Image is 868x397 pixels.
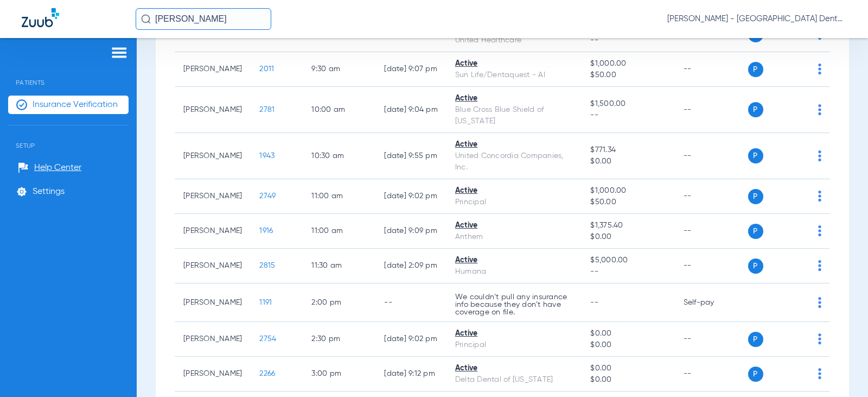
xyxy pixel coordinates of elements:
[175,357,251,392] td: [PERSON_NAME]
[590,144,666,156] span: $771.34
[455,339,573,351] div: Principal
[675,283,748,322] td: Self-pay
[818,150,821,161] img: group-dot-blue.svg
[675,179,748,214] td: --
[748,332,763,347] span: P
[259,192,276,200] span: 2749
[818,333,821,344] img: group-dot-blue.svg
[34,162,81,173] span: Help Center
[590,58,666,70] span: $1,000.00
[590,185,666,197] span: $1,000.00
[8,125,129,149] span: Setup
[259,299,272,306] span: 1191
[33,99,118,110] span: Insurance Verification
[675,249,748,283] td: --
[748,259,763,274] span: P
[303,283,375,322] td: 2:00 PM
[375,52,446,87] td: [DATE] 9:07 PM
[590,374,666,386] span: $0.00
[675,357,748,392] td: --
[375,214,446,249] td: [DATE] 9:09 PM
[259,152,275,160] span: 1943
[22,8,59,27] img: Zuub Logo
[455,363,573,374] div: Active
[303,133,375,179] td: 10:30 AM
[748,62,763,77] span: P
[455,139,573,150] div: Active
[590,363,666,374] span: $0.00
[18,162,81,173] a: Help Center
[590,98,666,110] span: $1,500.00
[375,249,446,283] td: [DATE] 2:09 PM
[259,370,275,377] span: 2266
[818,104,821,115] img: group-dot-blue.svg
[455,93,573,104] div: Active
[259,335,276,343] span: 2754
[748,148,763,163] span: P
[303,52,375,87] td: 9:30 AM
[175,133,251,179] td: [PERSON_NAME]
[455,58,573,70] div: Active
[175,283,251,322] td: [PERSON_NAME]
[303,357,375,392] td: 3:00 PM
[375,133,446,179] td: [DATE] 9:55 PM
[590,328,666,339] span: $0.00
[375,87,446,133] td: [DATE] 9:04 PM
[667,14,846,24] span: [PERSON_NAME] - [GEOGRAPHIC_DATA] Dental Care
[455,266,573,278] div: Humana
[590,299,598,306] span: --
[675,214,748,249] td: --
[111,46,128,59] img: hamburger-icon
[748,224,763,239] span: P
[818,260,821,271] img: group-dot-blue.svg
[590,339,666,351] span: $0.00
[455,255,573,266] div: Active
[748,189,763,204] span: P
[675,322,748,357] td: --
[259,227,273,235] span: 1916
[455,231,573,243] div: Anthem
[590,156,666,167] span: $0.00
[590,197,666,208] span: $50.00
[455,70,573,81] div: Sun Life/Dentaquest - AI
[590,255,666,266] span: $5,000.00
[590,110,666,121] span: --
[175,214,251,249] td: [PERSON_NAME]
[33,186,65,197] span: Settings
[175,249,251,283] td: [PERSON_NAME]
[818,297,821,308] img: group-dot-blue.svg
[455,374,573,386] div: Delta Dental of [US_STATE]
[455,328,573,339] div: Active
[455,197,573,208] div: Principal
[455,185,573,197] div: Active
[259,262,275,269] span: 2815
[455,104,573,127] div: Blue Cross Blue Shield of [US_STATE]
[675,87,748,133] td: --
[259,65,274,73] span: 2011
[455,35,573,46] div: United Healthcare
[748,367,763,382] span: P
[590,266,666,278] span: --
[375,283,446,322] td: --
[259,106,275,114] span: 2781
[590,35,666,46] span: --
[818,191,821,201] img: group-dot-blue.svg
[375,357,446,392] td: [DATE] 9:12 PM
[8,62,129,86] span: Patients
[175,179,251,214] td: [PERSON_NAME]
[675,52,748,87] td: --
[141,14,151,24] img: Search Icon
[748,102,763,117] span: P
[818,225,821,236] img: group-dot-blue.svg
[303,214,375,249] td: 11:00 AM
[375,322,446,357] td: [DATE] 9:02 PM
[175,87,251,133] td: [PERSON_NAME]
[136,8,271,30] input: Search for patients
[675,133,748,179] td: --
[303,87,375,133] td: 10:00 AM
[590,231,666,243] span: $0.00
[818,368,821,379] img: group-dot-blue.svg
[818,64,821,74] img: group-dot-blue.svg
[303,179,375,214] td: 11:00 AM
[455,293,573,316] p: We couldn’t pull any insurance info because they don’t have coverage on file.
